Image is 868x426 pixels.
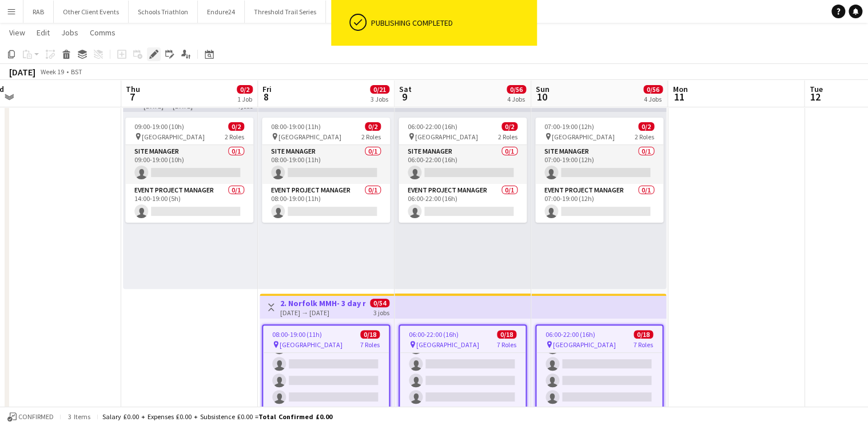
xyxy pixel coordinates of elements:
span: 06:00-22:00 (16h) [546,330,595,339]
a: View [5,25,30,40]
div: Publishing completed [371,18,532,28]
span: View [9,27,25,38]
span: 10 [534,90,550,103]
span: 2 Roles [225,132,244,141]
span: 2 Roles [498,132,517,141]
span: [GEOGRAPHIC_DATA] [553,340,616,349]
button: Confirmed [6,411,55,423]
span: Week 19 [38,67,66,76]
app-job-card: 06:00-22:00 (16h)0/2 [GEOGRAPHIC_DATA]2 RolesSite Manager0/106:00-22:00 (16h) Event Project Manag... [399,118,527,223]
a: Edit [32,25,54,40]
div: Salary £0.00 + Expenses £0.00 + Subsistence £0.00 = [102,412,332,421]
span: 7 [124,90,140,103]
span: 06:00-22:00 (16h) [409,330,459,339]
span: 7 Roles [634,340,653,349]
span: Thu [126,84,140,94]
div: 3 Jobs [371,95,389,103]
span: 0/18 [497,330,516,339]
button: Macmillan Mighty Hikes [326,1,417,23]
span: 2 Roles [361,132,381,141]
span: 0/2 [237,85,253,94]
div: [DATE] [9,66,35,78]
span: [GEOGRAPHIC_DATA] [552,132,615,141]
app-card-role: Event Project Manager0/106:00-22:00 (16h) [399,184,527,223]
span: 0/56 [507,85,526,94]
a: Comms [85,25,120,40]
span: 0/54 [370,299,389,307]
app-card-role: Event Project Manager0/107:00-19:00 (12h) [535,184,663,223]
div: BST [71,67,82,76]
app-card-role: Event Project Manager0/108:00-19:00 (11h) [262,184,390,223]
app-job-card: 08:00-19:00 (11h)0/2 [GEOGRAPHIC_DATA]2 RolesSite Manager0/108:00-19:00 (11h) Event Project Manag... [262,118,390,223]
span: 0/2 [638,122,654,131]
span: 12 [807,90,822,103]
span: [GEOGRAPHIC_DATA] [278,132,341,141]
span: 0/56 [643,85,663,94]
span: 7 Roles [497,340,516,349]
div: 4 Jobs [507,95,525,103]
div: 3 jobs [373,307,389,317]
app-job-card: 09:00-19:00 (10h)0/2 [GEOGRAPHIC_DATA]2 RolesSite Manager0/109:00-19:00 (10h) Event Project Manag... [125,118,253,223]
app-card-role: Event Project Manager0/114:00-19:00 (5h) [125,184,253,223]
button: Other Client Events [54,1,129,23]
button: Endure24 [198,1,245,23]
span: [GEOGRAPHIC_DATA] [280,340,343,349]
span: 2 Roles [635,132,654,141]
span: 0/21 [370,85,389,94]
div: 1 Job [237,95,252,103]
div: [DATE] → [DATE] [280,308,365,317]
span: 0/18 [360,330,380,339]
span: Jobs [61,27,78,38]
app-card-role: Site Manager0/107:00-19:00 (12h) [535,145,663,184]
h3: 2. Norfolk MMH- 3 day role [280,298,365,308]
span: Sat [399,84,412,94]
span: 7 Roles [360,340,380,349]
app-card-role: Site Manager0/109:00-19:00 (10h) [125,145,253,184]
app-job-card: 07:00-19:00 (12h)0/2 [GEOGRAPHIC_DATA]2 RolesSite Manager0/107:00-19:00 (12h) Event Project Manag... [535,118,663,223]
span: Fri [262,84,272,94]
span: Edit [37,27,50,38]
span: Sun [536,84,550,94]
span: 0/18 [634,330,653,339]
span: [GEOGRAPHIC_DATA] [415,132,478,141]
span: 08:00-19:00 (11h) [272,330,322,339]
span: 11 [671,90,687,103]
span: 8 [261,90,272,103]
span: Mon [672,84,687,94]
span: [GEOGRAPHIC_DATA] [416,340,479,349]
span: Comms [90,27,116,38]
span: 9 [397,90,412,103]
span: 0/2 [365,122,381,131]
span: Tue [809,84,822,94]
span: 08:00-19:00 (11h) [271,122,321,131]
span: 0/2 [501,122,517,131]
span: 0/2 [228,122,244,131]
span: Total Confirmed £0.00 [258,412,332,421]
span: 3 items [65,412,93,421]
span: [GEOGRAPHIC_DATA] [142,132,205,141]
app-card-role: Site Manager0/108:00-19:00 (11h) [262,145,390,184]
a: Jobs [57,25,83,40]
span: 06:00-22:00 (16h) [408,122,457,131]
button: RAB [23,1,54,23]
button: Schools Triathlon [129,1,198,23]
span: 09:00-19:00 (10h) [134,122,184,131]
div: 4 Jobs [644,95,662,103]
span: Confirmed [18,413,54,421]
button: Threshold Trail Series [245,1,326,23]
span: 07:00-19:00 (12h) [544,122,594,131]
app-card-role: Site Manager0/106:00-22:00 (16h) [399,145,527,184]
